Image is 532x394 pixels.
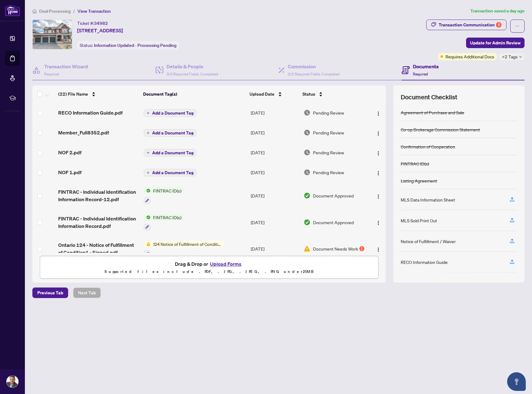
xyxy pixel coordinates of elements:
p: Supported files include .PDF, .JPG, .JPEG, .PNG under 25 MB [44,268,374,275]
div: MLS Data Information Sheet [401,196,455,203]
img: Status Icon [144,214,151,221]
span: View Transaction [77,8,111,14]
span: Document Needs Work [313,245,358,252]
td: [DATE] [248,123,301,143]
span: Pending Review [313,149,344,156]
div: Agreement of Purchase and Sale [401,109,464,116]
button: Previous Tab [32,288,68,298]
div: 1 [359,246,364,251]
button: Add a Document Tag [144,109,196,117]
span: RECO Information Guide.pdf [58,109,123,116]
span: FINTRAC ID(s) [151,214,184,221]
div: Transaction Communication [439,20,502,30]
h4: Commission [288,63,339,70]
span: Requires Additional Docs [446,53,494,60]
span: Required [413,72,428,76]
span: Document Approved [313,192,354,199]
img: Document Status [304,149,310,156]
th: Upload Date [247,85,300,103]
span: Add a Document Tag [152,170,194,175]
img: Logo [376,247,381,252]
img: Document Status [304,109,310,116]
img: logo [5,5,20,16]
h4: Details & People [166,63,218,70]
span: Update for Admin Review [470,38,520,48]
div: 6 [496,22,502,28]
img: Logo [376,111,381,116]
div: Co-op Brokerage Commission Statement [401,126,480,133]
span: 2/2 Required Fields Completed [288,72,339,76]
button: Add a Document Tag [144,149,196,156]
img: Document Status [304,245,310,252]
div: Confirmation of Cooperation [401,143,455,150]
span: FINTRAC - Individual Identification Information Record.pdf [58,215,139,230]
span: Previous Tab [37,288,63,298]
div: Notice of Fulfillment / Waiver [401,238,456,245]
img: Status Icon [144,241,151,247]
h4: Documents [413,63,439,70]
button: Logo [373,108,383,118]
img: Document Status [304,169,310,176]
button: Next Tab [73,288,101,298]
button: Logo [373,217,383,227]
span: [STREET_ADDRESS] [77,27,123,34]
th: (22) File Name [56,85,141,103]
img: Document Status [304,219,310,226]
button: Open asap [507,372,526,391]
span: NOF 1.pdf [58,169,82,176]
span: 124 Notice of Fulfillment of Condition(s) - Agreement of Purchase and Sale [151,241,224,247]
button: Update for Admin Review [466,38,525,48]
img: Logo [376,194,381,199]
span: FINTRAC ID(s) [151,187,184,194]
span: Pending Review [313,129,344,136]
span: Member_Full8352.pdf [58,129,109,136]
span: (22) File Name [58,91,88,97]
button: Transaction Communication6 [426,20,506,30]
span: Document Checklist [401,93,457,102]
th: Status [300,85,366,103]
span: Pending Review [313,169,344,176]
button: Logo [373,244,383,254]
article: Transaction saved a day ago [470,7,525,15]
span: plus [147,111,150,115]
button: Status IconFINTRAC ID(s) [144,187,184,204]
td: [DATE] [248,182,301,209]
span: FINTRAC - Individual Identification Information Record-12.pdf [58,188,139,203]
button: Add a Document Tag [144,169,196,176]
span: Ontario 124 - Notice of Fulfillment of Condition1 - Signed.pdf [58,241,139,256]
span: Drag & Drop or [175,260,243,268]
td: [DATE] [248,103,301,123]
span: Add a Document Tag [152,151,194,155]
button: Upload Forms [208,260,243,268]
td: [DATE] [248,162,301,182]
div: Status: [77,41,179,49]
button: Logo [373,167,383,177]
span: Pending Review [313,109,344,116]
span: Deal Processing [39,8,71,14]
img: Profile Icon [7,376,18,387]
span: Drag & Drop orUpload FormsSupported files include .PDF, .JPG, .JPEG, .PNG under25MB [40,256,378,279]
td: [DATE] [248,209,301,236]
td: [DATE] [248,236,301,262]
div: MLS Sold Print Out [401,217,437,224]
div: RECO Information Guide [401,259,448,265]
img: Logo [376,171,381,176]
button: Add a Document Tag [144,169,196,177]
span: ellipsis [515,24,520,28]
span: 3/3 Required Fields Completed [166,72,218,76]
button: Logo [373,147,383,157]
button: Add a Document Tag [144,129,196,137]
img: IMG-X9514914_1.jpg [33,20,72,49]
span: down [519,55,522,58]
button: Status Icon124 Notice of Fulfillment of Condition(s) - Agreement of Purchase and Sale [144,241,224,257]
span: home [32,9,37,13]
div: Listing Agreement [401,177,437,184]
li: / [73,7,75,15]
span: Upload Date [250,91,274,97]
span: plus [147,131,150,134]
button: Logo [373,128,383,138]
img: Logo [376,131,381,136]
span: plus [147,171,150,174]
